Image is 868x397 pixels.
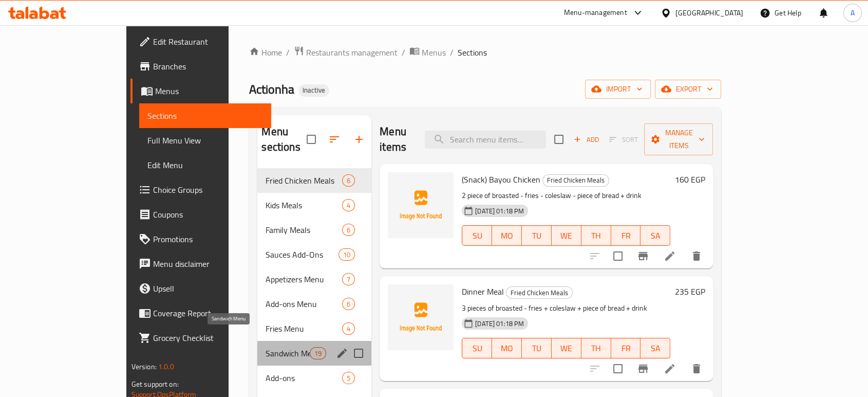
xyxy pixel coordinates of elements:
a: Coupons [130,202,271,227]
button: TU [522,225,552,246]
span: WE [556,228,577,243]
a: Edit menu item [664,363,676,375]
button: SA [640,225,670,246]
button: import [585,80,651,99]
div: Menu-management [564,7,627,19]
input: search [425,131,546,149]
span: [DATE] 01:18 PM [471,206,528,216]
div: Kids Meals4 [257,193,371,218]
span: Appetizers Menu [266,273,342,285]
button: TU [522,338,552,358]
span: Dinner Meal [462,284,504,299]
span: Coupons [153,208,263,221]
span: import [593,83,643,96]
div: Family Meals6 [257,218,371,242]
span: Grocery Checklist [153,332,263,344]
span: 4 [343,324,354,334]
div: Inactive [298,84,329,97]
button: SA [640,338,670,358]
div: items [342,199,355,211]
button: TH [581,225,611,246]
div: items [338,248,355,261]
img: Dinner Meal [388,284,454,350]
span: FR [615,341,637,356]
span: 4 [343,201,354,210]
a: Upsell [130,276,271,301]
a: Menus [130,79,271,103]
span: Sections [147,110,263,122]
span: Family Meals [266,224,342,236]
span: 6 [343,299,354,309]
span: TH [586,228,607,243]
h2: Menu items [380,124,412,155]
button: WE [552,225,581,246]
li: / [449,46,453,59]
span: Select section first [602,132,644,148]
button: WE [552,338,581,358]
span: Fried Chicken Meals [506,287,572,299]
button: Add section [347,127,371,152]
span: SU [466,228,488,243]
span: TU [526,341,548,356]
span: Get support on: [131,377,179,391]
button: delete [684,244,709,268]
div: Sauces Add-Ons10 [257,242,371,267]
span: (Snack) Bayou Chicken [462,172,540,187]
button: MO [492,338,522,358]
span: Sauces Add-Ons [266,248,338,261]
a: Branches [130,54,271,79]
a: Edit Menu [139,153,271,177]
a: Grocery Checklist [130,326,271,350]
span: Restaurants management [306,46,398,59]
div: [GEOGRAPHIC_DATA] [675,7,743,19]
div: Fries Menu4 [257,316,371,341]
span: SA [645,341,666,356]
span: Edit Menu [147,159,263,171]
span: Add item [570,132,602,148]
button: Add [570,132,602,148]
span: Manage items [652,127,705,152]
li: / [286,46,290,59]
button: SU [462,338,492,358]
span: A [851,7,855,19]
span: Inactive [298,86,329,95]
span: Menus [422,46,445,59]
a: Restaurants management [294,46,398,59]
span: Edit Restaurant [153,35,263,48]
span: Promotions [153,233,263,245]
span: SA [645,228,666,243]
button: delete [684,356,709,381]
span: Select section [548,129,570,150]
span: Actionha [249,78,294,101]
div: items [342,273,355,285]
h6: 160 EGP [674,172,705,187]
a: Promotions [130,227,271,251]
button: FR [611,225,641,246]
span: WE [556,341,577,356]
div: items [342,372,355,384]
a: Edit Restaurant [130,29,271,54]
button: Branch-specific-item [631,356,655,381]
button: SU [462,225,492,246]
a: Edit menu item [664,250,676,262]
div: Appetizers Menu7 [257,267,371,292]
h2: Menu sections [261,124,307,155]
a: Full Menu View [139,128,271,153]
div: items [310,347,326,359]
span: Sections [457,46,486,59]
a: Menus [409,46,445,59]
span: Menu disclaimer [153,258,263,270]
span: TU [526,228,548,243]
a: Menu disclaimer [130,251,271,276]
span: export [663,83,713,96]
span: Branches [153,60,263,73]
a: Sections [139,103,271,128]
span: Fried Chicken Meals [266,174,342,187]
span: Kids Meals [266,199,342,211]
span: Add-ons Menu [266,298,342,310]
img: (Snack) Bayou Chicken [388,172,454,238]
